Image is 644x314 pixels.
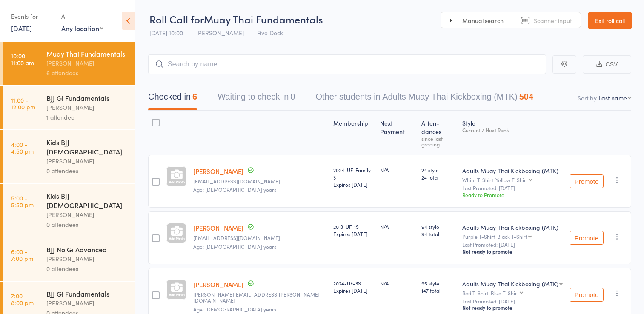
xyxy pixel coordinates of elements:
span: 95 style [421,280,455,287]
a: [PERSON_NAME] [193,280,243,289]
div: 2024-UF-3S [333,280,373,294]
div: Expires [DATE] [333,287,373,294]
time: 10:00 - 11:00 am [11,52,34,66]
span: Age: [DEMOGRAPHIC_DATA] years [193,305,276,313]
div: Not ready to promote [462,304,563,311]
div: [PERSON_NAME] [46,58,128,68]
div: Not ready to promote [462,248,563,255]
button: Waiting to check in0 [218,88,295,110]
button: Promote [570,288,604,302]
a: 11:00 -12:00 pmBJJ Gi Fundamentals[PERSON_NAME]1 attendee [3,86,135,129]
div: Atten­dances [418,114,459,151]
small: Last Promoted: [DATE] [462,242,563,248]
div: Purple T-Shirt [462,234,563,239]
label: Sort by [578,94,597,102]
small: Last Promoted: [DATE] [462,298,563,304]
span: Roll Call for [149,12,204,26]
span: 147 total [421,287,455,294]
div: 6 [192,92,197,101]
span: 94 style [421,223,455,230]
div: 2013-UF-1S [333,223,373,237]
input: Search by name [148,54,546,74]
div: Events for [11,9,53,23]
div: Last name [598,94,627,102]
a: [DATE] [11,23,32,33]
div: [PERSON_NAME] [46,210,128,220]
small: marcellahoud@gmail.com [193,235,326,241]
small: Last Promoted: [DATE] [462,185,563,191]
span: Five Dock [257,29,283,37]
div: Kids BJJ [DEMOGRAPHIC_DATA] [46,137,128,156]
time: 11:00 - 12:00 pm [11,97,35,110]
div: Next Payment [377,114,418,151]
div: N/A [380,166,415,174]
time: 6:00 - 7:00 pm [11,248,33,262]
div: 0 attendees [46,220,128,229]
div: Style [459,114,566,151]
a: Exit roll call [588,12,632,29]
span: Age: [DEMOGRAPHIC_DATA] years [193,243,276,250]
div: Any location [61,23,103,33]
div: Ready to Promote [462,191,563,198]
div: Membership [330,114,377,151]
div: [PERSON_NAME] [46,156,128,166]
div: BJJ Gi Fundamentals [46,93,128,103]
span: Muay Thai Fundamentals [204,12,323,26]
div: Expires [DATE] [333,230,373,237]
div: 0 attendees [46,264,128,274]
span: Scanner input [534,16,572,25]
a: [PERSON_NAME] [193,167,243,176]
small: lowen.noakes@icloud.com [193,291,326,304]
div: since last grading [421,136,455,147]
time: 4:00 - 4:50 pm [11,141,34,154]
button: Other students in Adults Muay Thai Kickboxing (MTK)504 [315,88,533,110]
div: 0 attendees [46,166,128,176]
span: 24 style [421,166,455,174]
a: 10:00 -11:00 amMuay Thai Fundamentals[PERSON_NAME]6 attendees [3,42,135,85]
button: Promote [570,231,604,245]
div: 504 [519,92,533,101]
button: CSV [583,55,631,74]
div: [PERSON_NAME] [46,254,128,264]
a: [PERSON_NAME] [193,223,243,232]
span: [DATE] 10:00 [149,29,183,37]
button: Checked in6 [148,88,197,110]
div: Adults Muay Thai Kickboxing (MTK) [462,223,563,231]
button: Promote [570,174,604,188]
div: White T-Shirt [462,177,563,183]
div: [PERSON_NAME] [46,103,128,112]
div: 6 attendees [46,68,128,78]
div: BJJ Gi Fundamentals [46,289,128,298]
div: [PERSON_NAME] [46,298,128,308]
a: 6:00 -7:00 pmBJJ No Gi Advanced[PERSON_NAME]0 attendees [3,237,135,281]
span: [PERSON_NAME] [196,29,244,37]
div: Yellow T-Shirt [495,177,528,183]
a: 5:00 -5:50 pmKids BJJ [DEMOGRAPHIC_DATA][PERSON_NAME]0 attendees [3,184,135,237]
small: Jacobdarlington114@gmail.com [193,178,326,184]
span: 94 total [421,230,455,237]
div: N/A [380,280,415,287]
div: 1 attendee [46,112,128,122]
div: At [61,9,103,23]
div: N/A [380,223,415,230]
span: Manual search [462,16,504,25]
time: 5:00 - 5:50 pm [11,194,34,208]
div: Current / Next Rank [462,127,563,133]
div: Muay Thai Fundamentals [46,49,128,58]
div: Red T-Shirt [462,290,563,296]
div: BJJ No Gi Advanced [46,245,128,254]
a: 4:00 -4:50 pmKids BJJ [DEMOGRAPHIC_DATA][PERSON_NAME]0 attendees [3,130,135,183]
div: Adults Muay Thai Kickboxing (MTK) [462,280,558,288]
div: 2024-UF-Family-3 [333,166,373,188]
div: Kids BJJ [DEMOGRAPHIC_DATA] [46,191,128,210]
span: 24 total [421,174,455,181]
div: Black T-Shirt [497,234,527,239]
div: Blue T-Shirt [491,290,519,296]
div: Expires [DATE] [333,181,373,188]
time: 7:00 - 8:00 pm [11,292,34,306]
span: Age: [DEMOGRAPHIC_DATA] years [193,186,276,193]
div: 0 [290,92,295,101]
div: Adults Muay Thai Kickboxing (MTK) [462,166,563,175]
